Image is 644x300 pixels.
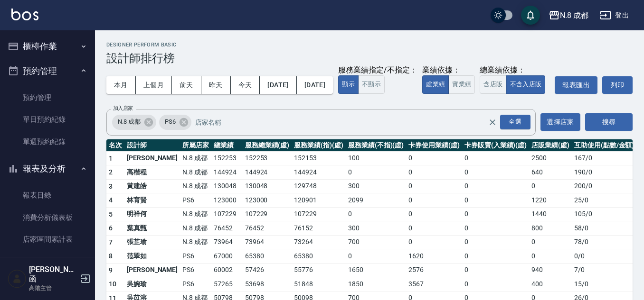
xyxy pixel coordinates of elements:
[109,196,113,204] span: 4
[346,221,406,236] td: 300
[243,277,292,291] td: 53698
[406,221,462,236] td: 0
[112,117,146,127] span: N.8 成都
[243,179,292,193] td: 130048
[211,179,243,193] td: 130048
[180,263,211,277] td: PS6
[406,151,462,165] td: 0
[529,151,572,165] td: 2500
[346,207,406,221] td: 0
[201,76,231,94] button: 昨天
[11,9,38,20] img: Logo
[529,207,572,221] td: 1440
[243,221,292,236] td: 76452
[529,221,572,236] td: 800
[572,179,636,193] td: 200 / 0
[124,207,180,221] td: 明祥何
[124,179,180,193] td: 黃建皓
[106,52,633,65] h3: 設計師排行榜
[486,116,499,129] button: Clear
[572,165,636,180] td: 190 / 0
[500,115,530,129] div: 全選
[529,277,572,291] td: 400
[180,277,211,291] td: PS6
[4,228,91,250] a: 店家區間累計表
[292,179,346,193] td: 129748
[406,263,462,277] td: 2576
[243,249,292,264] td: 65380
[113,105,133,112] label: 加入店家
[4,250,91,272] a: 店家日報表
[109,280,117,288] span: 10
[124,277,180,291] td: 吳婉瑜
[29,265,77,284] h5: [PERSON_NAME]函
[297,76,333,94] button: [DATE]
[346,263,406,277] td: 1650
[231,76,260,94] button: 今天
[4,184,91,206] a: 報表目錄
[124,165,180,180] td: 高楷程
[462,263,529,277] td: 0
[338,75,359,94] button: 顯示
[4,131,91,153] a: 單週預約紀錄
[572,139,636,152] th: 互助使用(點數/金額)
[292,165,346,180] td: 144924
[462,151,529,165] td: 0
[109,266,113,274] span: 9
[109,182,113,190] span: 3
[346,139,406,152] th: 服務業績(不指)(虛)
[448,75,475,94] button: 實業績
[260,76,296,94] button: [DATE]
[521,6,540,25] button: save
[124,249,180,264] td: 范翠如
[529,235,572,249] td: 0
[560,9,588,21] div: N.8 成都
[180,249,211,264] td: PS6
[109,238,113,246] span: 7
[406,165,462,180] td: 0
[4,109,91,130] a: 單日預約紀錄
[124,151,180,165] td: [PERSON_NAME]
[346,179,406,193] td: 300
[292,207,346,221] td: 107229
[346,165,406,180] td: 0
[462,207,529,221] td: 0
[4,34,91,59] button: 櫃檯作業
[180,221,211,236] td: N.8 成都
[529,263,572,277] td: 940
[462,221,529,236] td: 0
[529,139,572,152] th: 店販業績(虛)
[462,249,529,264] td: 0
[211,277,243,291] td: 57265
[243,207,292,221] td: 107229
[292,193,346,208] td: 120901
[462,165,529,180] td: 0
[462,193,529,208] td: 0
[180,165,211,180] td: N.8 成都
[462,235,529,249] td: 0
[572,193,636,208] td: 25 / 0
[480,65,550,75] div: 總業績依據：
[529,249,572,264] td: 0
[529,179,572,193] td: 0
[292,139,346,152] th: 服務業績(指)(虛)
[529,165,572,180] td: 640
[462,277,529,291] td: 0
[211,193,243,208] td: 123000
[4,156,91,181] button: 報表及分析
[159,115,191,130] div: PS6
[292,235,346,249] td: 73264
[109,210,113,218] span: 5
[8,269,27,288] img: Person
[180,235,211,249] td: N.8 成都
[124,139,180,152] th: 設計師
[243,263,292,277] td: 57426
[292,249,346,264] td: 65380
[243,151,292,165] td: 152253
[555,76,597,94] a: 報表匯出
[545,6,592,25] button: N.8 成都
[540,113,580,131] button: 選擇店家
[136,76,172,94] button: 上個月
[406,193,462,208] td: 0
[292,221,346,236] td: 76152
